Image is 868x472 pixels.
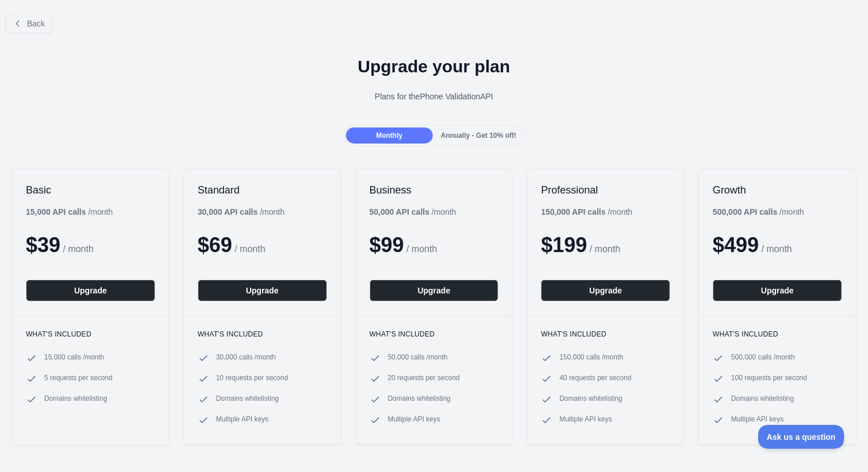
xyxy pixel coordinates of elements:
span: $ 199 [541,233,587,257]
span: $ 99 [370,233,404,257]
h2: Professional [541,183,670,197]
b: 150,000 API calls [541,207,605,216]
iframe: Toggle Customer Support [758,425,845,449]
div: / month [713,206,804,218]
h2: Standard [198,183,327,197]
div: / month [541,206,632,218]
b: 50,000 API calls [370,207,430,216]
span: $ 499 [713,233,759,257]
b: 500,000 API calls [713,207,777,216]
h2: Growth [713,183,842,197]
div: / month [370,206,456,218]
h2: Business [370,183,499,197]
